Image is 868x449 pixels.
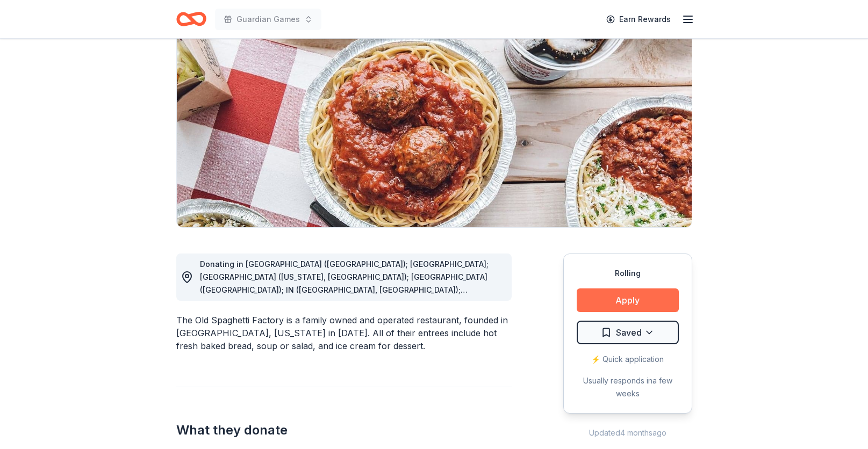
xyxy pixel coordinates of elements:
a: Earn Rewards [600,10,677,29]
div: Rolling [577,267,679,280]
h2: What they donate [176,422,512,439]
span: Saved [616,325,642,339]
div: ⚡️ Quick application [577,353,679,366]
div: The Old Spaghetti Factory is a family owned and operated restaurant, founded in [GEOGRAPHIC_DATA]... [176,314,512,352]
img: Image for The Old Spaghetti Factory [177,22,692,227]
div: Usually responds in a few weeks [577,374,679,400]
span: Donating in [GEOGRAPHIC_DATA] ([GEOGRAPHIC_DATA]); [GEOGRAPHIC_DATA]; [GEOGRAPHIC_DATA] ([US_STAT... [200,259,491,410]
div: Updated 4 months ago [563,426,692,439]
button: Saved [577,321,679,344]
button: Guardian Games [215,9,321,30]
span: Guardian Games [236,13,300,26]
button: Apply [577,288,679,312]
a: Home [176,6,206,32]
